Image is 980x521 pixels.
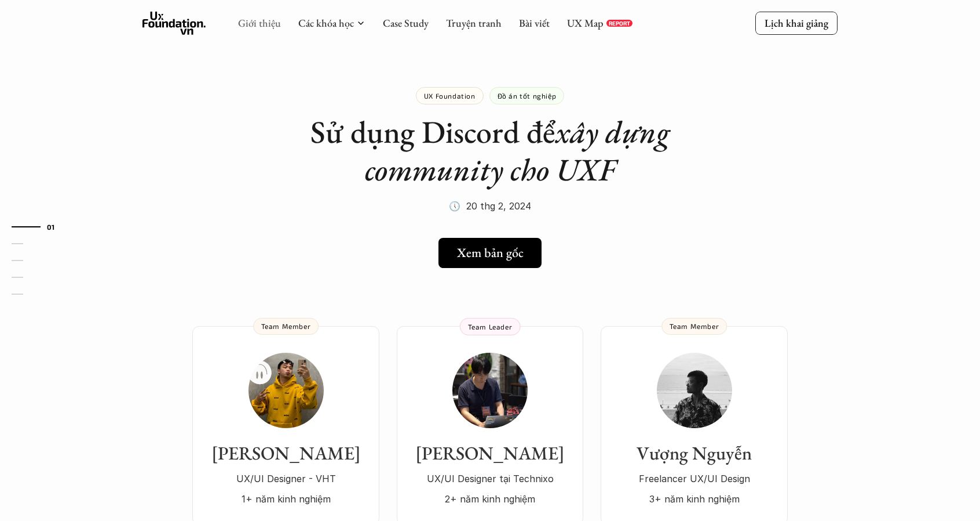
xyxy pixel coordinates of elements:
p: UX/UI Designer - VHT [204,470,368,487]
a: Case Study [383,16,429,30]
p: UX/UI Designer tại Technixo [408,470,572,487]
a: Lịch khai giảng [755,12,838,34]
a: Các khóa học [298,16,354,30]
p: Đồ án tốt nghiệp [498,92,557,100]
p: 🕔 20 thg 2, 2024 [449,197,531,215]
h1: Sử dụng Discord để [258,113,722,189]
p: 2+ năm kinh nghiệm [408,490,572,508]
a: Xem bản gốc [438,238,542,268]
p: 1+ năm kinh nghiệm [204,490,368,508]
h3: [PERSON_NAME] [204,442,368,464]
p: Freelancer UX/UI Design [612,470,776,487]
a: UX Map [567,16,604,30]
p: Team Member [261,322,311,330]
p: Team Leader [468,323,513,331]
strong: 01 [47,223,55,231]
p: UX Foundation [424,92,476,100]
p: Team Member [670,322,719,330]
p: REPORT [609,20,630,27]
p: Lịch khai giảng [765,16,828,30]
h5: Xem bản gốc [457,245,524,260]
a: Bài viết [519,16,550,30]
h3: [PERSON_NAME] [408,442,572,464]
a: 01 [12,220,67,234]
h3: Vượng Nguyễn [612,442,776,464]
a: Truyện tranh [446,16,502,30]
a: Giới thiệu [238,16,281,30]
p: 3+ năm kinh nghiệm [612,490,776,508]
em: xây dựng community cho UXF [365,111,677,190]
